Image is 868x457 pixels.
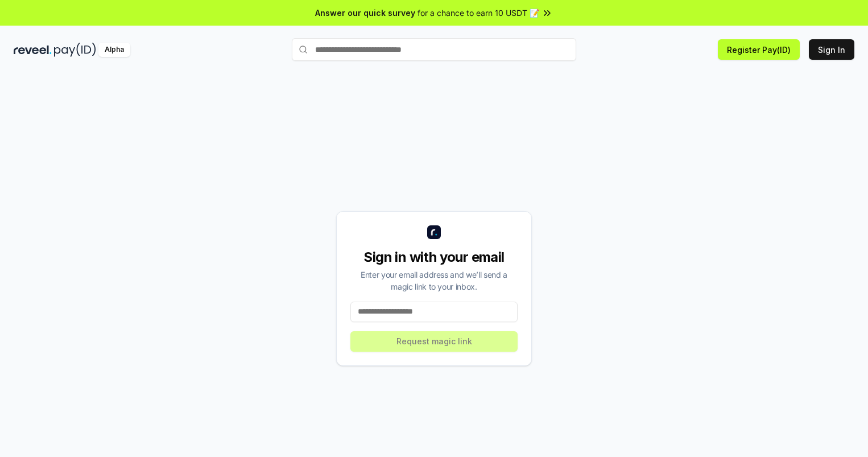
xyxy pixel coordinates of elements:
span: for a chance to earn 10 USDT 📝 [418,7,539,19]
img: reveel_dark [14,43,52,57]
button: Register Pay(ID) [718,39,800,60]
button: Sign In [809,39,854,60]
div: Sign in with your email [350,248,518,266]
img: logo_small [427,225,441,239]
div: Alpha [98,43,130,57]
div: Enter your email address and we’ll send a magic link to your inbox. [350,269,518,293]
span: Answer our quick survey [315,7,415,19]
img: pay_id [54,43,96,57]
